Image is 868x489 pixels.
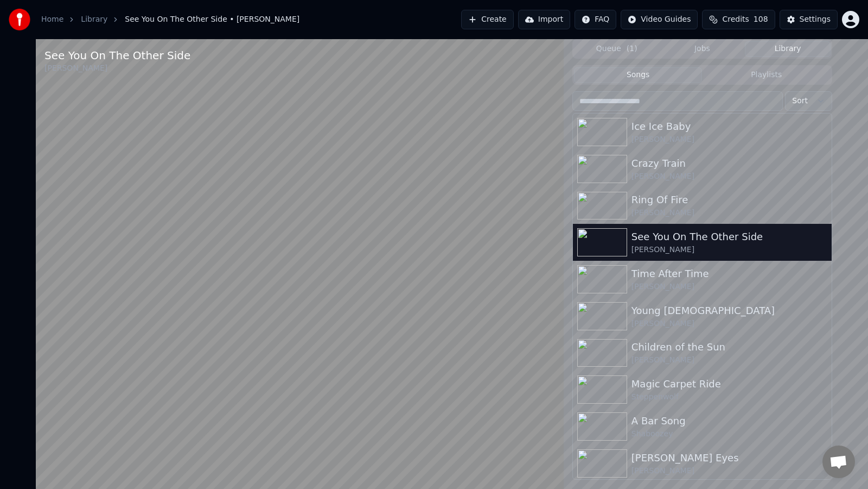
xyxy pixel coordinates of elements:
div: [PERSON_NAME] [631,208,827,218]
a: Home [41,14,63,25]
div: [PERSON_NAME] Eyes [631,450,827,466]
button: Credits108 [702,10,775,29]
div: Magic Carpet Ride [631,377,827,392]
div: [PERSON_NAME] [631,355,827,366]
button: Queue [574,41,660,57]
button: Settings [780,10,838,29]
div: Children of the Sun [631,340,827,355]
div: Ring Of Fire [631,192,827,208]
button: Jobs [660,41,745,57]
button: Library [745,41,831,57]
button: Playlists [702,67,831,83]
div: Young [DEMOGRAPHIC_DATA] [631,303,827,318]
div: See You On The Other Side [44,48,190,63]
span: Credits [722,14,749,25]
div: [PERSON_NAME] [631,134,827,145]
div: [PERSON_NAME] [631,244,827,255]
div: Settings [800,14,831,25]
div: [PERSON_NAME] [631,318,827,329]
img: youka [9,9,30,30]
nav: breadcrumb [41,14,299,25]
button: Video Guides [621,10,698,29]
span: Sort [792,96,808,106]
span: ( 1 ) [627,43,637,54]
div: A Bar Song [631,413,827,429]
div: Time After Time [631,266,827,281]
div: [PERSON_NAME] [44,63,190,74]
span: See You On The Other Side • [PERSON_NAME] [125,14,299,25]
div: [PERSON_NAME] [631,466,827,477]
a: Open chat [822,446,855,478]
a: Library [81,14,107,25]
div: Steppenwolf [631,392,827,403]
button: Create [461,10,514,29]
button: FAQ [575,10,616,29]
div: See You On The Other Side [631,229,827,244]
div: [PERSON_NAME] [631,171,827,182]
div: [PERSON_NAME] [631,281,827,292]
span: 108 [754,14,768,25]
div: Ice Ice Baby [631,119,827,134]
button: Import [518,10,570,29]
div: Shaboozey [631,429,827,440]
button: Songs [574,67,703,83]
div: Crazy Train [631,156,827,171]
